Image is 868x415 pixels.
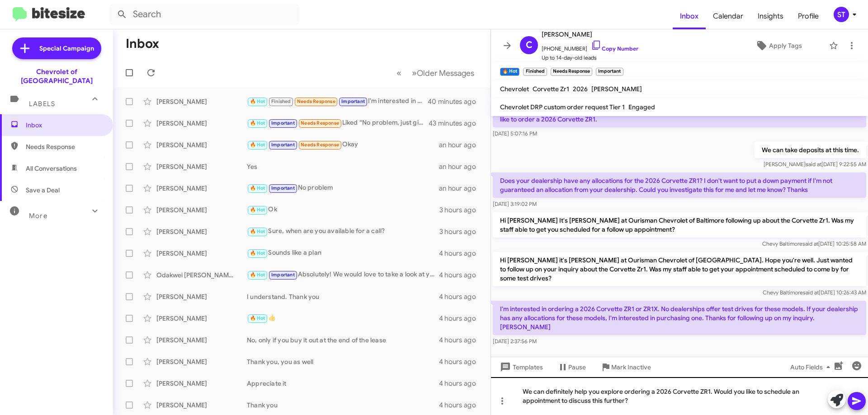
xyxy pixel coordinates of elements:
[26,121,103,130] span: Inbox
[247,270,439,280] div: Absolutely! We would love to take a look at your 2007 Jeep Grand Cherokee. When can we schedule a...
[802,240,818,247] span: said at
[250,185,265,191] span: 🔥 Hot
[439,357,483,366] div: 4 hours ago
[26,142,103,151] span: Needs Response
[591,45,638,52] a: Copy Number
[156,184,247,193] div: [PERSON_NAME]
[439,336,483,345] div: 4 hours ago
[593,359,658,375] button: Mark Inactive
[247,336,439,345] div: No, only if you buy it out at the end of the lease
[551,68,592,76] small: Needs Response
[271,272,295,278] span: Important
[493,338,537,345] span: [DATE] 2:37:56 PM
[493,212,866,238] p: Hi [PERSON_NAME] It's [PERSON_NAME] at Ourisman Chevrolet of Baltimore following up about the Cor...
[297,98,335,104] span: Needs Response
[439,292,483,301] div: 4 hours ago
[542,53,638,62] span: Up to 14-day-old leads
[806,161,821,168] span: said at
[493,130,537,137] span: [DATE] 5:07:16 PM
[542,40,638,53] span: [PHONE_NUMBER]
[406,64,480,82] button: Next
[791,3,826,29] a: Profile
[803,289,819,296] span: said at
[156,336,247,345] div: [PERSON_NAME]
[301,142,339,148] span: Needs Response
[439,401,483,410] div: 4 hours ago
[341,98,365,104] span: Important
[156,357,247,366] div: [PERSON_NAME]
[500,103,625,111] span: Chevrolet DRP custom order request Tier 1
[573,85,588,93] span: 2026
[126,37,159,51] h1: Inbox
[109,4,299,25] input: Search
[439,162,483,171] div: an hour ago
[156,270,247,280] div: Odakwei [PERSON_NAME]
[783,359,841,375] button: Auto Fields
[591,85,642,93] span: [PERSON_NAME]
[247,379,439,388] div: Appreciate it
[156,140,247,149] div: [PERSON_NAME]
[247,292,439,301] div: I understand. Thank you
[247,248,439,258] div: Sounds like a plan
[762,240,866,247] span: Chevy Baltimore [DATE] 10:25:58 AM
[156,292,247,301] div: [PERSON_NAME]
[706,3,750,29] a: Calendar
[493,201,537,207] span: [DATE] 3:19:02 PM
[247,140,439,150] div: Okay
[396,67,401,79] span: «
[247,118,429,128] div: Liked “No problem, just give us a call when you're on your way”
[834,7,849,22] div: ST
[26,186,60,195] span: Save a Deal
[271,120,295,126] span: Important
[156,97,247,106] div: [PERSON_NAME]
[250,250,265,256] span: 🔥 Hot
[755,142,866,158] p: We can take deposits at this time.
[412,67,417,79] span: »
[429,97,483,106] div: 40 minutes ago
[247,96,429,107] div: I'm interested in ordering a 2026 Corvette ZR1 or ZR1X. No dealerships offer test drives for thes...
[439,270,483,280] div: 4 hours ago
[439,379,483,388] div: 4 hours ago
[673,3,706,29] span: Inbox
[156,314,247,323] div: [PERSON_NAME]
[247,162,439,171] div: Yes
[498,359,543,375] span: Templates
[250,228,265,234] span: 🔥 Hot
[439,314,483,323] div: 4 hours ago
[156,205,247,214] div: [PERSON_NAME]
[250,120,265,126] span: 🔥 Hot
[493,252,866,286] p: Hi [PERSON_NAME] it's [PERSON_NAME] at Ourisman Chevrolet of [GEOGRAPHIC_DATA]. Hope you're well....
[439,184,483,193] div: an hour ago
[491,359,550,375] button: Templates
[526,38,533,52] span: C
[156,379,247,388] div: [PERSON_NAME]
[391,64,407,82] button: Previous
[568,359,586,375] span: Pause
[271,142,295,148] span: Important
[523,68,547,76] small: Finished
[826,7,858,22] button: ST
[596,68,623,76] small: Important
[417,68,474,78] span: Older Messages
[732,37,825,54] button: Apply Tags
[271,98,291,104] span: Finished
[250,272,265,278] span: 🔥 Hot
[156,162,247,171] div: [PERSON_NAME]
[542,29,638,40] span: [PERSON_NAME]
[628,103,655,111] span: Engaged
[247,401,439,410] div: Thank you
[764,161,866,168] span: [PERSON_NAME] [DATE] 9:22:55 AM
[12,37,101,59] a: Special Campaign
[750,3,791,29] a: Insights
[250,315,265,321] span: 🔥 Hot
[247,313,439,323] div: 👍
[763,289,866,296] span: Chevy Baltimore [DATE] 10:26:43 AM
[790,359,834,375] span: Auto Fields
[250,207,265,213] span: 🔥 Hot
[611,359,651,375] span: Mark Inactive
[271,185,295,191] span: Important
[439,227,483,236] div: 3 hours ago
